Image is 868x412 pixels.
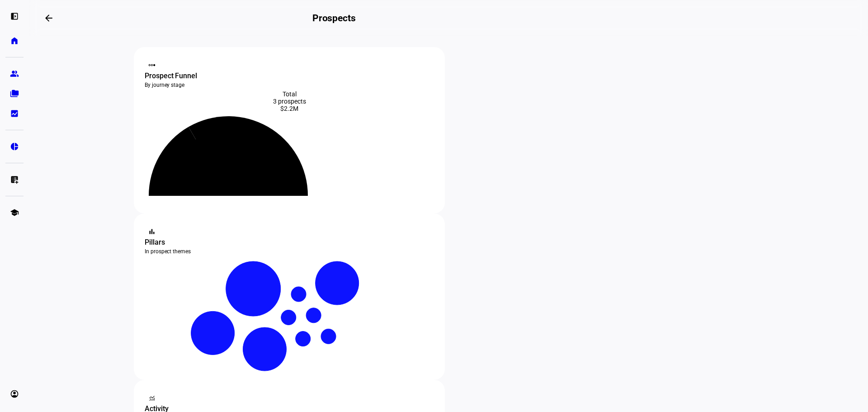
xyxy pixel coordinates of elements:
[5,104,24,123] a: bid_landscape
[5,137,24,156] a: pie_chart
[5,32,24,50] a: home
[10,175,19,184] eth-mat-symbol: list_alt_add
[145,105,434,112] div: $2.2M
[147,393,156,403] mat-icon: monitoring
[10,142,19,151] eth-mat-symbol: pie_chart
[43,13,54,24] mat-icon: arrow_backwards
[145,90,434,98] div: Total
[10,109,19,118] eth-mat-symbol: bid_landscape
[10,208,19,217] eth-mat-symbol: school
[145,248,434,255] div: In prospect themes
[312,13,356,24] h2: Prospects
[10,69,19,78] eth-mat-symbol: group
[147,227,156,236] mat-icon: bar_chart
[147,61,156,70] mat-icon: steppers
[145,237,434,248] div: Pillars
[5,85,24,103] a: folder_copy
[5,65,24,83] a: group
[10,12,19,21] eth-mat-symbol: left_panel_open
[145,81,434,89] div: By journey stage
[10,389,19,398] eth-mat-symbol: account_circle
[145,98,434,105] div: 3 prospects
[10,89,19,98] eth-mat-symbol: folder_copy
[10,36,19,45] eth-mat-symbol: home
[145,71,434,81] div: Prospect Funnel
